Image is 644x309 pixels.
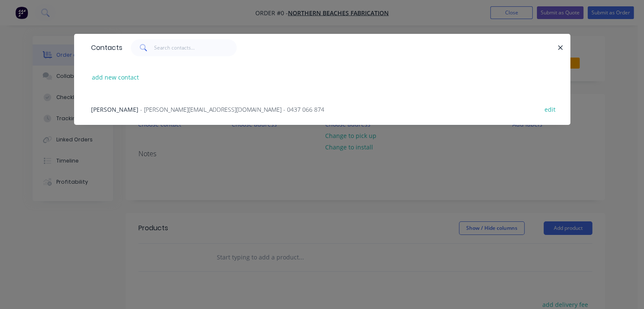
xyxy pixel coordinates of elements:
span: [PERSON_NAME] [91,105,138,113]
div: Contacts [87,34,122,61]
button: add new contact [88,72,144,83]
input: Search contacts... [154,39,237,56]
button: edit [540,103,560,115]
span: - [PERSON_NAME][EMAIL_ADDRESS][DOMAIN_NAME] - 0437 066 874 [140,105,324,113]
